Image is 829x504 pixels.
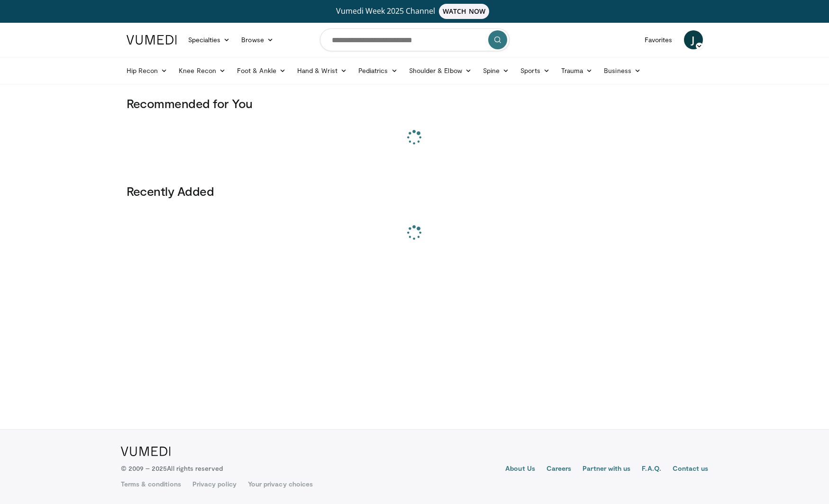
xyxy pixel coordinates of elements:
[403,61,477,80] a: Shoulder & Elbow
[642,464,661,475] a: F.A.Q.
[320,28,510,51] input: Search topics, interventions
[128,4,701,19] a: Vumedi Week 2025 ChannelWATCH NOW
[236,30,279,49] a: Browse
[505,464,535,475] a: About Us
[583,464,630,475] a: Partner with us
[353,61,403,80] a: Pediatrics
[673,464,709,475] a: Contact us
[684,30,703,49] a: J
[292,61,353,80] a: Hand & Wrist
[439,4,489,19] span: WATCH NOW
[127,183,703,199] h3: Recently Added
[127,35,177,45] img: VuMedi Logo
[231,61,292,80] a: Foot & Ankle
[598,61,647,80] a: Business
[639,30,678,49] a: Favorites
[248,479,313,489] a: Your privacy choices
[192,479,237,489] a: Privacy policy
[556,61,599,80] a: Trauma
[127,96,703,111] h3: Recommended for You
[173,61,231,80] a: Knee Recon
[182,30,236,49] a: Specialties
[547,464,572,475] a: Careers
[121,61,173,80] a: Hip Recon
[167,464,222,472] span: All rights reserved
[515,61,556,80] a: Sports
[121,479,181,489] a: Terms & conditions
[121,464,223,473] p: © 2009 – 2025
[477,61,515,80] a: Spine
[121,447,171,456] img: VuMedi Logo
